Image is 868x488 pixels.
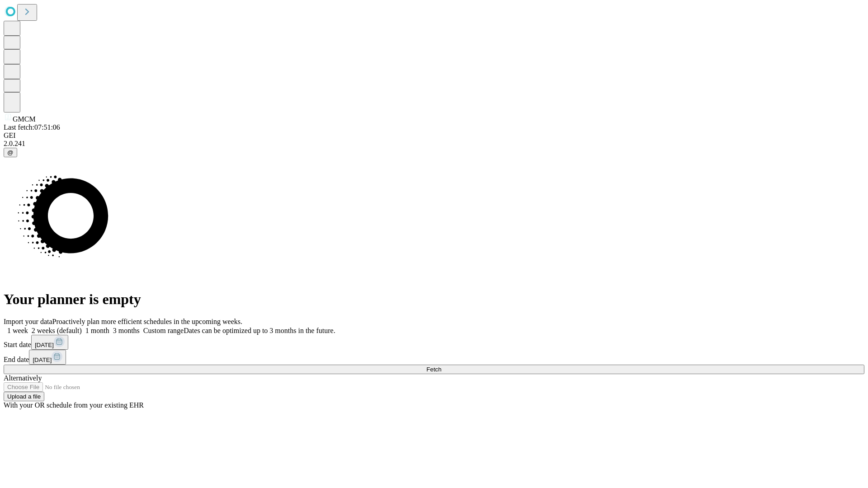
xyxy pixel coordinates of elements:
[33,357,52,363] span: [DATE]
[426,366,441,373] span: Fetch
[7,327,28,334] span: 1 week
[4,350,864,365] div: End date
[32,327,82,334] span: 2 weeks (default)
[31,335,68,350] button: [DATE]
[29,350,66,365] button: [DATE]
[4,140,864,148] div: 2.0.241
[4,374,42,382] span: Alternatively
[35,342,54,348] span: [DATE]
[4,131,864,140] div: GEI
[4,148,17,157] button: @
[52,318,242,325] span: Proactively plan more efficient schedules in the upcoming weeks.
[143,327,184,334] span: Custom range
[184,327,335,334] span: Dates can be optimized up to 3 months in the future.
[4,392,44,401] button: Upload a file
[4,123,60,131] span: Last fetch: 07:51:06
[85,327,109,334] span: 1 month
[113,327,140,334] span: 3 months
[4,291,864,308] h1: Your planner is empty
[4,318,52,325] span: Import your data
[4,335,864,350] div: Start date
[7,149,14,156] span: @
[4,365,864,374] button: Fetch
[4,401,144,409] span: With your OR schedule from your existing EHR
[13,115,36,123] span: GMCM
